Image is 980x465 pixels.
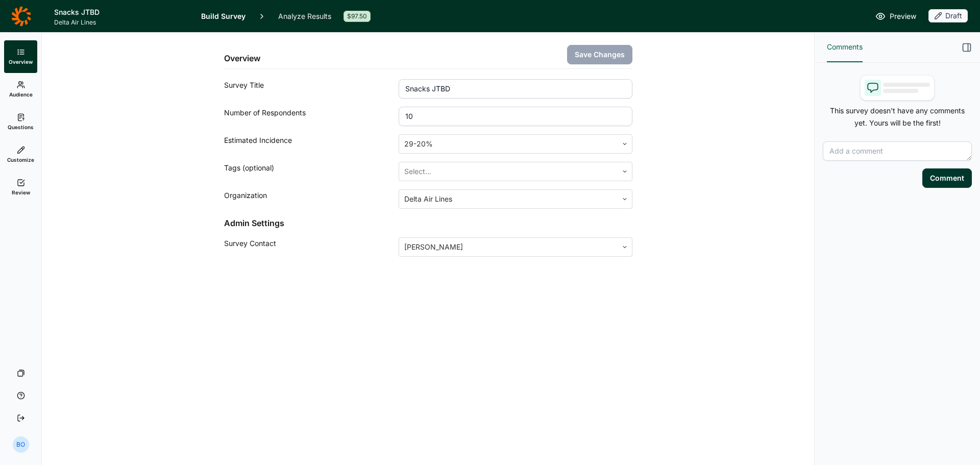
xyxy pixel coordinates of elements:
[224,237,399,257] div: Survey Contact
[8,124,34,131] span: Questions
[54,18,189,27] span: Delta Air Lines
[4,171,37,204] a: Review
[399,107,632,126] input: 1000
[823,105,972,129] p: This survey doesn't have any comments yet. Yours will be the first!
[12,189,30,196] span: Review
[567,45,632,64] button: Save Changes
[827,41,863,53] span: Comments
[4,138,37,171] a: Customize
[875,10,916,22] a: Preview
[7,156,34,163] span: Customize
[890,10,916,22] span: Preview
[224,107,399,126] div: Number of Respondents
[224,217,632,229] h2: Admin Settings
[928,9,968,23] button: Draft
[928,9,968,22] div: Draft
[827,33,863,62] button: Comments
[224,162,399,181] div: Tags (optional)
[9,91,33,98] span: Audience
[4,106,37,138] a: Questions
[224,189,399,209] div: Organization
[4,40,37,73] a: Overview
[224,134,399,154] div: Estimated Incidence
[344,11,371,22] div: $97.50
[13,436,29,453] div: BO
[399,79,632,99] input: ex: Package testing study
[54,6,189,18] h1: Snacks JTBD
[922,168,972,188] button: Comment
[224,52,260,64] h2: Overview
[224,79,399,99] div: Survey Title
[4,73,37,106] a: Audience
[9,58,33,65] span: Overview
